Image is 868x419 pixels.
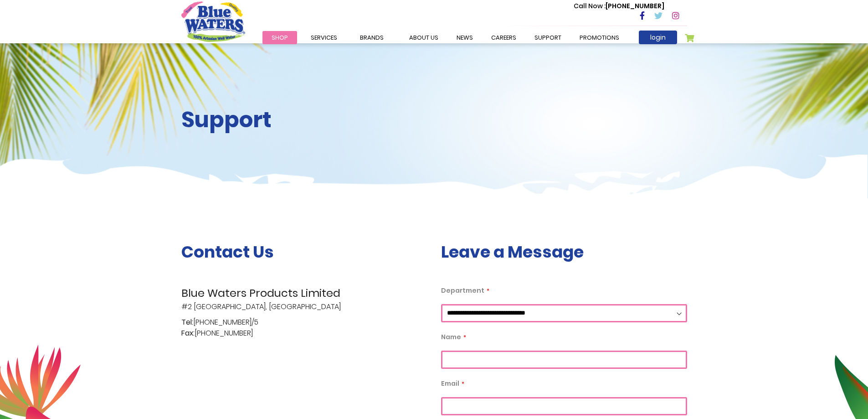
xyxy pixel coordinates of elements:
span: Services [311,33,337,42]
a: support [525,31,570,44]
p: [PHONE_NUMBER]/5 [PHONE_NUMBER] [181,317,427,339]
a: store logo [181,1,245,41]
span: Email [441,379,459,388]
h3: Contact Us [181,242,427,262]
span: Call Now : [574,1,606,10]
a: Shop [262,31,297,44]
span: Shop [272,33,288,42]
span: Department [441,286,484,295]
a: News [447,31,482,44]
span: Fax: [181,328,195,339]
a: careers [482,31,525,44]
a: Promotions [570,31,628,44]
a: login [639,31,677,44]
p: [PHONE_NUMBER] [574,1,664,11]
span: Blue Waters Products Limited [181,285,427,301]
a: about us [400,31,447,44]
span: Tel: [181,317,193,328]
h2: Support [181,107,427,133]
span: Brands [360,33,384,42]
a: Services [302,31,346,44]
h3: Leave a Message [441,242,687,262]
a: Brands [351,31,393,44]
p: #2 [GEOGRAPHIC_DATA], [GEOGRAPHIC_DATA] [181,285,427,312]
span: Name [441,332,461,341]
